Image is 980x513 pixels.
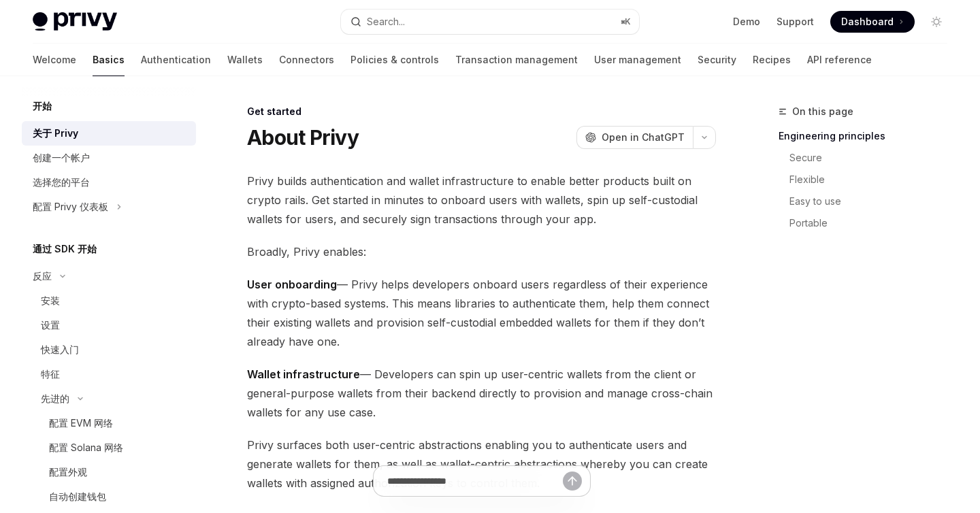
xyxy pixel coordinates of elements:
a: 配置 Solana 网络 [22,435,196,460]
a: 快速入门 [22,337,196,362]
span: Open in ChatGPT [602,131,685,144]
font: 通过 SDK 开始 [33,243,97,254]
h1: About Privy [247,125,359,150]
a: 选择您的平台 [22,170,196,195]
strong: Wallet infrastructure [247,367,360,381]
a: Secure [789,147,958,169]
a: 特征 [22,362,196,386]
span: — Privy helps developers onboard users regardless of their experience with crypto-based systems. ... [247,275,716,351]
strong: User onboarding [247,278,337,291]
a: User management [594,44,681,76]
button: Toggle dark mode [926,11,947,33]
a: Policies & controls [350,44,439,76]
span: Dashboard [841,15,894,29]
a: Transaction management [455,44,578,76]
a: Demo [733,15,760,29]
span: Privy builds authentication and wallet infrastructure to enable better products built on crypto r... [247,171,716,229]
div: Search... [367,14,405,30]
a: Connectors [279,44,334,76]
font: 安装 [41,295,60,306]
a: Wallets [227,44,263,76]
div: Get started [247,105,716,118]
a: API reference [807,44,872,76]
span: On this page [792,103,853,120]
a: 设置 [22,313,196,337]
button: Send message [563,471,582,491]
a: 创建一个帐户 [22,146,196,170]
span: ⌘ K [621,16,631,27]
a: Easy to use [789,191,958,212]
a: Basics [93,44,125,76]
span: Privy surfaces both user-centric abstractions enabling you to authenticate users and generate wal... [247,435,716,493]
a: 关于 Privy [22,121,196,146]
a: Portable [789,212,958,234]
span: — Developers can spin up user-centric wallets from the client or general-purpose wallets from the... [247,365,716,422]
a: Security [698,44,736,76]
font: 创建一个帐户 [33,152,90,163]
font: 配置外观 [49,466,87,478]
span: Broadly, Privy enables: [247,242,716,261]
a: 配置 EVM 网络 [22,411,196,435]
button: Open in ChatGPT [576,126,693,149]
a: Recipes [753,44,791,76]
font: 开始 [33,100,52,112]
font: 自动创建钱包 [49,491,106,502]
font: 快速入门 [41,344,79,355]
font: 关于 Privy [33,127,78,139]
a: Flexible [789,169,958,191]
font: 选择您的平台 [33,176,90,188]
font: 配置 Privy 仪表板 [33,201,108,212]
a: Support [777,15,814,29]
a: Authentication [141,44,211,76]
font: 配置 EVM 网络 [49,417,113,429]
a: Engineering principles [779,125,958,147]
img: light logo [33,12,117,31]
font: 配置 Solana 网络 [49,442,123,453]
font: 设置 [41,319,60,331]
a: 自动创建钱包 [22,484,196,509]
button: Search...⌘K [341,10,638,34]
font: 反应 [33,270,52,282]
a: Dashboard [830,11,915,33]
font: 先进的 [41,393,69,404]
a: Welcome [33,44,76,76]
a: 安装 [22,288,196,313]
a: 配置外观 [22,460,196,484]
font: 特征 [41,368,60,380]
